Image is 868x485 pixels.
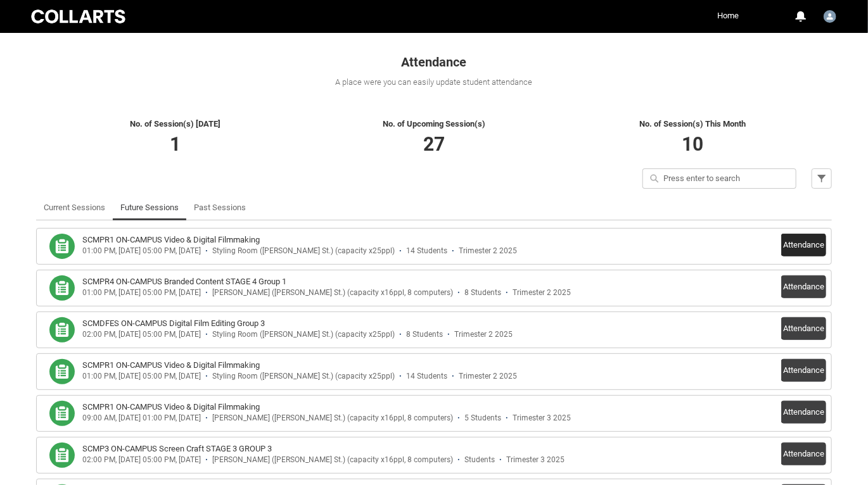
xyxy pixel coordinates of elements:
[824,10,836,23] img: Stu.Mannion
[682,133,703,155] span: 10
[423,133,445,155] span: 27
[513,288,571,298] div: Trimester 2 2025
[212,330,395,339] div: Styling Room ([PERSON_NAME] St.) (capacity x25ppl)
[506,455,565,465] div: Trimester 3 2025
[120,195,179,220] a: Future Sessions
[212,413,453,423] div: [PERSON_NAME] ([PERSON_NAME] St.) (capacity x16ppl, 8 computers)
[383,119,485,129] span: No. of Upcoming Session(s)
[781,275,826,298] button: Attendance
[212,455,453,465] div: [PERSON_NAME] ([PERSON_NAME] St.) (capacity x16ppl, 8 computers)
[714,6,742,25] a: Home
[781,317,826,340] button: Attendance
[82,359,260,372] h3: SCMPR1 ON-CAMPUS Video & Digital Filmmaking
[402,54,467,70] span: Attendance
[194,195,246,220] a: Past Sessions
[82,413,201,423] div: 09:00 AM, [DATE] 01:00 PM, [DATE]
[82,234,260,246] h3: SCMPR1 ON-CAMPUS Video & Digital Filmmaking
[82,372,201,381] div: 01:00 PM, [DATE] 05:00 PM, [DATE]
[406,246,447,256] div: 14 Students
[82,275,286,288] h3: SCMPR4 ON-CAMPUS Branded Content STAGE 4 Group 1
[170,133,181,155] span: 1
[82,401,260,413] h3: SCMPR1 ON-CAMPUS Video & Digital Filmmaking
[82,455,201,465] div: 02:00 PM, [DATE] 05:00 PM, [DATE]
[44,195,105,220] a: Current Sessions
[464,413,501,423] div: 5 Students
[212,288,453,298] div: [PERSON_NAME] ([PERSON_NAME] St.) (capacity x16ppl, 8 computers)
[781,401,826,424] button: Attendance
[406,330,443,339] div: 8 Students
[82,443,272,455] h3: SCMP3 ON-CAMPUS Screen Craft STAGE 3 GROUP 3
[464,288,501,298] div: 8 Students
[406,372,447,381] div: 14 Students
[82,317,265,330] h3: SCMDFES ON-CAMPUS Digital Film Editing Group 3
[513,413,571,423] div: Trimester 3 2025
[82,330,201,339] div: 02:00 PM, [DATE] 05:00 PM, [DATE]
[454,330,513,339] div: Trimester 2 2025
[36,195,113,220] li: Current Sessions
[82,246,201,256] div: 01:00 PM, [DATE] 05:00 PM, [DATE]
[36,76,832,89] div: A place were you can easily update student attendance
[131,119,221,129] span: No. of Session(s) [DATE]
[642,168,796,189] input: Press enter to search
[464,455,495,465] div: Students
[212,246,395,256] div: Styling Room ([PERSON_NAME] St.) (capacity x25ppl)
[212,372,395,381] div: Styling Room ([PERSON_NAME] St.) (capacity x25ppl)
[186,195,253,220] li: Past Sessions
[82,288,201,298] div: 01:00 PM, [DATE] 05:00 PM, [DATE]
[113,195,186,220] li: Future Sessions
[812,168,832,189] button: Filter
[459,246,517,256] div: Trimester 2 2025
[639,119,746,129] span: No. of Session(s) This Month
[459,372,517,381] div: Trimester 2 2025
[781,234,826,256] button: Attendance
[820,5,839,25] button: User Profile Stu.Mannion
[781,443,826,465] button: Attendance
[781,359,826,382] button: Attendance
